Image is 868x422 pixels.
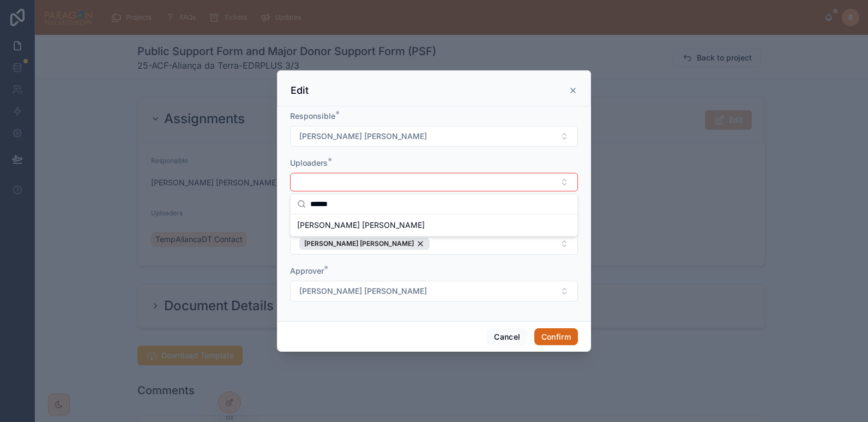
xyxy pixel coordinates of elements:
span: [PERSON_NAME] [PERSON_NAME] [304,239,414,248]
span: Responsible [290,111,335,120]
h3: Edit [291,84,309,97]
span: [PERSON_NAME] [PERSON_NAME] [299,286,427,297]
div: Suggestions [291,214,577,236]
button: Select Button [290,281,578,302]
span: Uploaders [290,158,328,167]
button: Confirm [534,328,578,346]
span: [PERSON_NAME] [PERSON_NAME] [297,220,425,231]
span: [PERSON_NAME] [PERSON_NAME] [299,131,427,142]
button: Select Button [290,126,578,147]
button: Select Button [290,173,578,191]
span: Approver [290,266,324,275]
button: Select Button [290,233,578,255]
button: Unselect 59 [299,238,430,250]
button: Cancel [487,328,527,346]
